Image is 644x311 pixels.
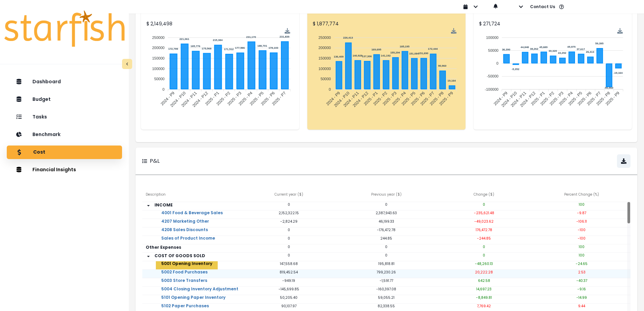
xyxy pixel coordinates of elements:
p: -106.11 [533,219,630,224]
span: arrow down [146,203,151,208]
p: 50,205.40 [240,295,338,300]
div: Description [142,188,240,202]
div: Previous year ( $ ) [338,188,435,202]
img: Download Revenue [285,28,290,34]
tspan: 2024 - P12 [519,90,537,108]
p: -14.99 [533,295,630,300]
p: -9.16 [533,287,630,292]
tspan: 2025 - P9 [438,90,454,106]
svg: arrow down [146,254,151,259]
tspan: 50000 [488,48,499,52]
strong: COST OF GOODS SOLD [154,253,205,259]
p: 14,697.23 [435,287,533,292]
p: -100 [533,236,630,241]
tspan: 2025 - P6 [577,90,593,106]
tspan: 50000 [154,77,165,81]
p: 2,387,943.63 [338,210,435,216]
p: Tasks [32,114,47,120]
p: -24.65 [533,261,630,266]
p: -949.19 [240,278,338,283]
button: Tasks [7,110,122,124]
tspan: 2025 - P1 [530,90,546,106]
tspan: 2024 - P10 [500,90,518,108]
a: 4208 Sales Discounts [156,227,213,241]
tspan: 250000 [318,36,331,40]
p: 244.85 [338,236,435,241]
tspan: 0 [329,87,331,91]
tspan: 2024 - P11 [510,90,527,108]
div: Menu [617,28,623,34]
tspan: 2025 - P3 [382,90,398,106]
a: Sales of Product Income [156,236,220,249]
p: P&L [150,157,160,165]
tspan: 2025 - P7 [271,90,287,106]
tspan: 2024 - P9 [160,90,175,106]
p: 0 [435,253,533,258]
p: -49,023.62 [435,219,533,224]
tspan: 2025 - P5 [249,90,265,106]
tspan: 250000 [152,36,165,40]
tspan: 100000 [152,67,165,71]
div: Menu [285,28,290,34]
p: 0 [240,236,338,241]
tspan: 2025 - P6 [260,90,276,106]
div: Change ( $ ) [435,188,533,202]
tspan: 200000 [152,46,165,50]
p: -235,621.48 [435,210,533,216]
tspan: 150000 [318,56,331,60]
p: $ 271,724 [479,20,626,27]
button: Budget [7,93,122,106]
tspan: 0 [163,87,165,91]
tspan: 2025 - P3 [226,90,242,106]
p: 0 [338,202,435,207]
p: 0 [240,244,338,249]
tspan: 2025 - P7 [420,90,435,106]
p: 799,230.26 [338,270,435,275]
tspan: 2024 - P10 [169,90,187,108]
button: Dashboard [7,75,122,89]
p: 2.53 [533,270,630,275]
tspan: 2024 - P11 [181,90,198,108]
p: 819,452.54 [240,270,338,275]
tspan: 2024 - P10 [333,90,351,108]
p: 82,338.55 [338,304,435,309]
tspan: 2025 - P8 [429,90,445,106]
p: -9.87 [533,210,630,216]
p: 20,222.28 [435,270,533,275]
button: 5001 Opening Inventory [156,261,218,275]
div: Percent Change (%) [533,188,630,202]
p: -1,591.77 [338,278,435,283]
p: 0 [435,202,533,207]
tspan: 2025 - P7 [586,90,602,106]
tspan: -50000 [487,74,498,78]
p: -48,260.13 [435,261,533,266]
p: 0 [435,244,533,249]
p: 0 [240,202,338,207]
img: Download Net-Income [617,28,623,34]
tspan: 2025 - P1 [363,90,379,106]
tspan: 2024 - P12 [192,90,209,108]
strong: Other Expenses [146,244,181,250]
tspan: 2025 - P5 [567,90,583,106]
tspan: 2025 - P9 [605,90,621,106]
tspan: 2025 - P6 [410,90,426,106]
tspan: 2025 - P2 [539,90,555,106]
p: 0 [240,253,338,258]
tspan: 100000 [486,36,499,40]
p: -100 [533,227,630,232]
tspan: 100000 [318,67,331,71]
tspan: 2025 - P1 [204,90,220,106]
p: $ 2,149,498 [146,20,294,27]
tspan: 150000 [152,56,165,60]
tspan: 2025 - P2 [372,90,388,106]
tspan: -100000 [485,87,498,91]
p: -244.85 [435,236,533,241]
p: 176,472.78 [435,227,533,232]
p: 195,818.81 [338,261,435,266]
p: 147,558.68 [240,261,338,266]
tspan: 2025 - P3 [549,90,565,106]
tspan: 2024 - P11 [342,90,360,108]
tspan: 2024 - P9 [493,90,508,106]
img: Download Cost [451,28,457,34]
a: 4001 Food & Beverage Sales [156,210,228,224]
